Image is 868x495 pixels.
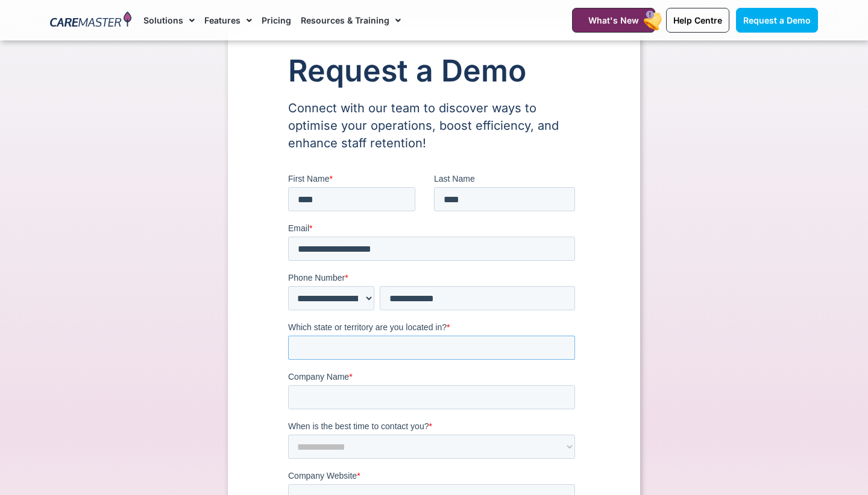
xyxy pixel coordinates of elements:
[3,465,10,473] input: I’m a new NDIS provider or I’m about to set up my NDIS business
[673,15,722,25] span: Help Centre
[3,481,10,488] input: I have an existing NDIS business and need software to operate better
[588,15,639,25] span: What's New
[736,8,818,33] a: Request a Demo
[288,54,580,88] h1: Request a Demo
[666,8,729,33] a: Help Centre
[50,11,131,30] img: CareMaster Logo
[572,8,655,33] a: What's New
[13,465,258,474] span: I’m a new NDIS provider or I’m about to set up my NDIS business
[13,480,273,490] span: I have an existing NDIS business and need software to operate better
[288,100,580,152] p: Connect with our team to discover ways to optimise your operations, boost efficiency, and enhance...
[146,1,187,11] span: Last Name
[743,15,811,25] span: Request a Demo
